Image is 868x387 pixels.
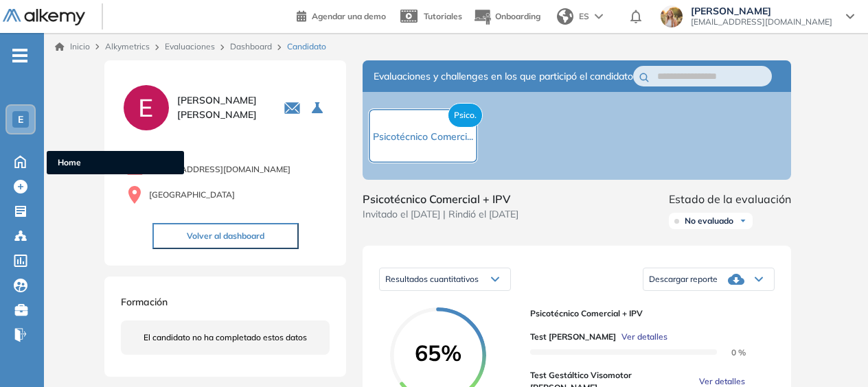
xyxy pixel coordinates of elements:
[715,347,746,357] span: 0 %
[691,16,832,27] span: [EMAIL_ADDRESS][DOMAIN_NAME]
[144,331,307,344] span: El candidato no ha completado estos datos
[152,223,299,249] button: Volver al dashboard
[530,331,616,343] span: Test [PERSON_NAME]
[385,274,479,284] span: Resultados cuantitativos
[473,2,540,32] button: Onboarding
[424,11,462,21] span: Tutoriales
[165,41,215,51] a: Evaluaciones
[448,103,483,128] span: Psico.
[363,191,518,207] span: Psicotécnico Comercial + IPV
[495,11,540,21] span: Onboarding
[3,9,85,26] img: Logo
[55,40,90,53] a: Inicio
[373,130,473,143] span: Psicotécnico Comerci...
[230,41,272,51] a: Dashboard
[18,114,23,125] span: E
[149,189,235,201] span: [GEOGRAPHIC_DATA]
[374,69,633,84] span: Evaluaciones y challenges en los que participó el candidato
[685,215,733,226] span: No evaluado
[177,93,267,122] span: [PERSON_NAME] [PERSON_NAME]
[12,54,27,57] i: -
[105,41,150,51] span: Alkymetrics
[121,296,168,308] span: Formación
[530,307,764,320] span: Psicotécnico Comercial + IPV
[287,40,326,53] span: Candidato
[579,10,589,23] span: ES
[669,191,791,207] span: Estado de la evaluación
[595,14,603,19] img: arrow
[621,331,667,343] span: Ver detalles
[691,5,832,16] span: [PERSON_NAME]
[297,7,386,23] a: Agendar una demo
[739,217,747,225] img: Ícono de flecha
[58,156,173,169] span: Home
[557,8,573,25] img: world
[312,11,386,21] span: Agendar una demo
[121,82,172,133] img: PROFILE_MENU_LOGO_USER
[149,163,290,176] span: [EMAIL_ADDRESS][DOMAIN_NAME]
[390,342,486,364] span: 65%
[616,331,667,343] button: Ver detalles
[649,274,718,285] span: Descargar reporte
[363,207,518,222] span: Invitado el [DATE] | Rindió el [DATE]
